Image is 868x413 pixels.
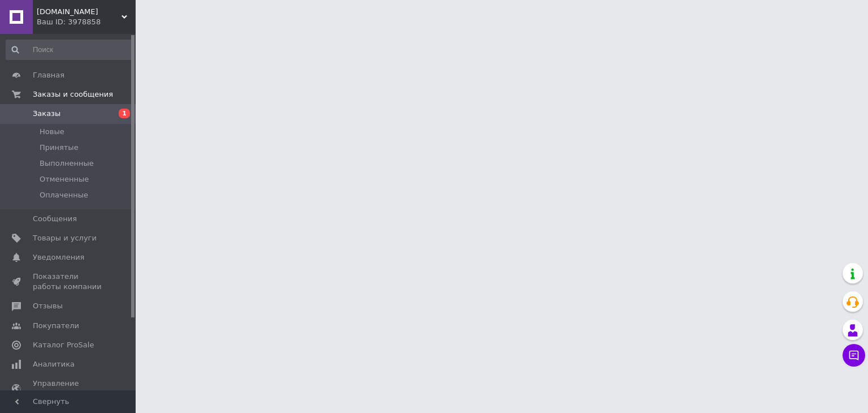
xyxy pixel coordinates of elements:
span: OILCAR.TOP [37,7,121,17]
span: Главная [33,70,64,80]
span: Аналитика [33,359,75,369]
span: Управление сайтом [33,378,105,399]
span: Оплаченные [40,190,88,200]
input: Поиск [6,40,133,60]
span: Принятые [40,143,79,153]
span: Каталог ProSale [33,340,94,350]
span: Сообщения [33,214,77,224]
span: Новые [40,127,64,137]
span: 1 [119,109,130,118]
span: Отмененные [40,174,89,184]
span: Показатели работы компании [33,272,105,292]
span: Уведомления [33,252,84,263]
button: Чат с покупателем [843,344,865,367]
span: Заказы и сообщения [33,89,113,100]
span: Выполненные [40,158,94,169]
span: Отзывы [33,301,63,311]
span: Товары и услуги [33,233,97,243]
div: Ваш ID: 3978858 [37,17,136,27]
span: Покупатели [33,321,79,331]
span: Заказы [33,109,60,119]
